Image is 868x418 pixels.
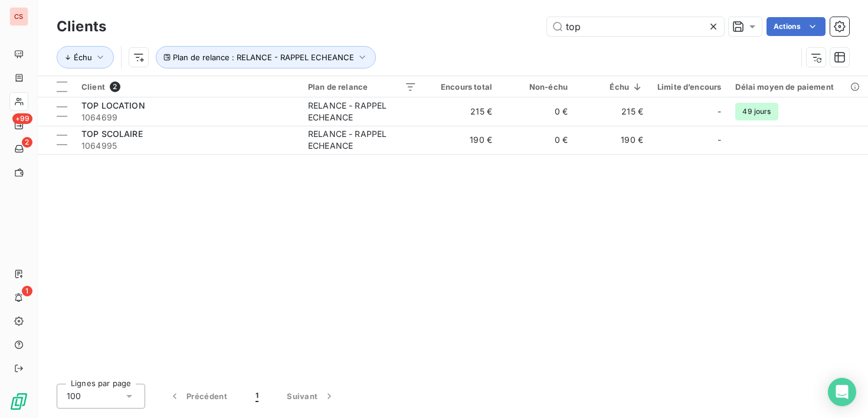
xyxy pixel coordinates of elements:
[57,46,114,68] button: Échu
[657,82,721,92] div: Limite d’encours
[424,97,499,126] td: 215 €
[22,137,32,148] span: 2
[9,139,28,158] a: 2
[110,81,120,92] span: 2
[81,100,145,110] span: TOP LOCATION
[12,113,32,124] span: +99
[767,17,826,36] button: Actions
[241,384,273,409] button: 1
[81,112,294,123] span: 1064699
[81,140,294,152] span: 1064995
[735,82,862,92] div: Délai moyen de paiement
[575,97,650,126] td: 215 €
[67,390,81,402] span: 100
[718,134,721,146] span: -
[81,129,143,139] span: TOP SCOLAIRE
[155,384,241,409] button: Précédent
[81,82,105,92] span: Client
[9,392,28,411] img: Logo LeanPay
[57,16,106,37] h3: Clients
[273,384,349,409] button: Suivant
[156,46,376,68] button: Plan de relance : RELANCE - RAPPEL ECHEANCE
[499,97,575,126] td: 0 €
[499,126,575,154] td: 0 €
[74,53,92,62] span: Échu
[424,126,499,154] td: 190 €
[9,7,28,26] div: CS
[718,106,721,117] span: -
[575,126,650,154] td: 190 €
[506,82,568,92] div: Non-échu
[828,378,856,406] div: Open Intercom Messenger
[582,82,643,92] div: Échu
[308,128,417,152] div: RELANCE - RAPPEL ECHEANCE
[308,100,417,123] div: RELANCE - RAPPEL ECHEANCE
[431,82,492,92] div: Encours total
[22,286,32,296] span: 1
[173,53,354,62] span: Plan de relance : RELANCE - RAPPEL ECHEANCE
[256,390,258,402] span: 1
[547,17,724,36] input: Rechercher
[308,82,417,92] div: Plan de relance
[9,116,28,135] a: +99
[735,103,778,120] span: 49 jours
